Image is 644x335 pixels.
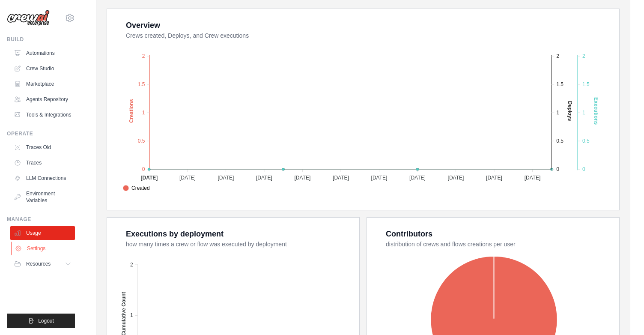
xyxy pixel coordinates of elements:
[582,53,585,59] tspan: 2
[556,81,563,87] tspan: 1.5
[486,175,502,181] tspan: [DATE]
[582,138,590,144] tspan: 0.5
[10,171,75,185] a: LLM Connections
[256,175,272,181] tspan: [DATE]
[7,10,50,26] img: Logo
[10,226,75,240] a: Usage
[7,130,75,137] div: Operate
[218,175,234,181] tspan: [DATE]
[138,81,145,87] tspan: 1.5
[386,228,432,240] div: Contributors
[10,156,75,170] a: Traces
[142,53,145,59] tspan: 2
[138,138,145,144] tspan: 0.5
[142,166,145,172] tspan: 0
[10,62,75,75] a: Crew Studio
[448,175,464,181] tspan: [DATE]
[386,240,609,248] dt: distribution of crews and flows creations per user
[371,175,388,181] tspan: [DATE]
[556,110,559,116] tspan: 1
[126,19,160,31] div: Overview
[10,46,75,60] a: Automations
[7,216,75,223] div: Manage
[10,93,75,106] a: Agents Repository
[7,314,75,328] button: Logout
[7,36,75,43] div: Build
[409,175,426,181] tspan: [DATE]
[126,31,609,40] dt: Crews created, Deploys, and Crew executions
[26,260,51,267] span: Resources
[556,166,559,172] tspan: 0
[142,110,145,116] tspan: 1
[582,166,585,172] tspan: 0
[179,175,196,181] tspan: [DATE]
[295,175,311,181] tspan: [DATE]
[556,138,563,144] tspan: 0.5
[38,317,54,324] span: Logout
[582,81,590,87] tspan: 1.5
[10,77,75,91] a: Marketplace
[567,101,573,121] text: Deploys
[593,97,599,125] text: Executions
[126,228,224,240] div: Executions by deployment
[10,141,75,154] a: Traces Old
[10,257,75,271] button: Resources
[130,262,133,268] tspan: 2
[525,175,541,181] tspan: [DATE]
[140,175,158,181] tspan: [DATE]
[10,108,75,122] a: Tools & Integrations
[556,53,559,59] tspan: 2
[123,184,150,192] span: Created
[582,110,585,116] tspan: 1
[126,240,349,248] dt: how many times a crew or flow was executed by deployment
[333,175,349,181] tspan: [DATE]
[128,99,134,123] text: Creations
[130,312,133,318] tspan: 1
[10,187,75,207] a: Environment Variables
[11,242,76,255] a: Settings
